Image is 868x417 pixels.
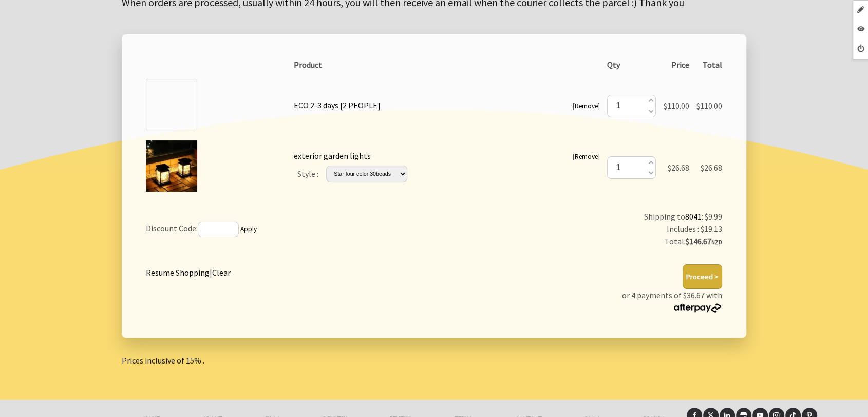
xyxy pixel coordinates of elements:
[659,75,692,136] td: $110.00
[575,152,598,161] a: Remove
[659,55,692,75] th: Price
[693,75,726,136] td: $110.00
[659,137,692,198] td: $26.68
[622,289,722,314] p: or 4 payments of $36.67 with
[294,100,381,111] a: ECO 2-3 days [2 PEOPLE]
[290,55,603,75] th: Product
[603,55,659,75] th: Qty
[711,239,722,246] span: NZD
[240,225,257,233] a: Apply
[212,267,231,278] a: Clear
[686,236,722,246] strong: $146.67
[673,303,722,313] img: Afterpay
[683,264,722,289] button: Proceed >
[146,264,231,279] div: |
[693,137,726,198] td: $26.68
[146,267,210,278] a: Resume Shopping
[573,102,600,111] small: [ ]
[575,102,598,111] a: Remove
[481,207,726,252] td: Shipping to : $9.99
[485,235,722,248] div: Total:
[142,207,481,252] td: Discount Code:
[693,55,726,75] th: Total
[198,222,239,237] input: If you have a discount code, enter it here and press 'Apply'.
[294,162,322,186] td: Style :
[294,151,371,161] a: exterior garden lights
[685,211,702,222] a: 8041
[573,152,600,161] small: [ ]
[485,223,722,235] div: Includes : $19.13
[122,354,746,367] p: Prices inclusive of 15% .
